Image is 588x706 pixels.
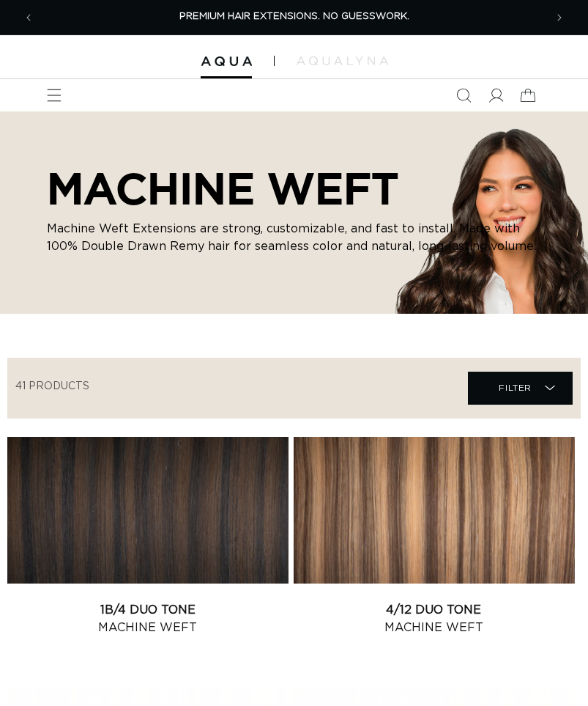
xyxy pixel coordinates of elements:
span: 41 products [15,381,89,391]
img: Aqua Hair Extensions [201,56,252,67]
h2: MACHINE WEFT [47,163,540,214]
p: Machine Weft Extensions are strong, customizable, and fast to install. Made with 100% Double Draw... [47,220,540,255]
summary: Menu [38,79,70,111]
summary: Search [447,79,480,111]
span: Filter [499,374,532,402]
summary: Filter [468,372,573,405]
a: 4/12 Duo Tone Machine Weft [294,601,575,636]
a: 1B/4 Duo Tone Machine Weft [7,601,289,636]
button: Previous announcement [12,1,45,34]
span: PREMIUM HAIR EXTENSIONS. NO GUESSWORK. [179,12,409,21]
button: Next announcement [543,1,576,34]
img: aqualyna.com [297,56,388,65]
